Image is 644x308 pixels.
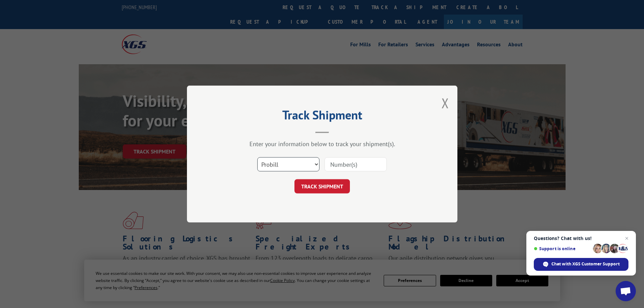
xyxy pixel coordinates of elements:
[551,261,620,267] span: Chat with XGS Customer Support
[325,157,387,171] input: Number(s)
[221,140,424,148] div: Enter your information below to track your shipment(s).
[623,234,631,242] span: Close chat
[442,94,449,112] button: Close modal
[221,110,424,123] h2: Track Shipment
[534,246,591,251] span: Support is online
[534,236,628,241] span: Questions? Chat with us!
[294,179,350,193] button: TRACK SHIPMENT
[616,281,636,301] div: Open chat
[534,258,628,271] div: Chat with XGS Customer Support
